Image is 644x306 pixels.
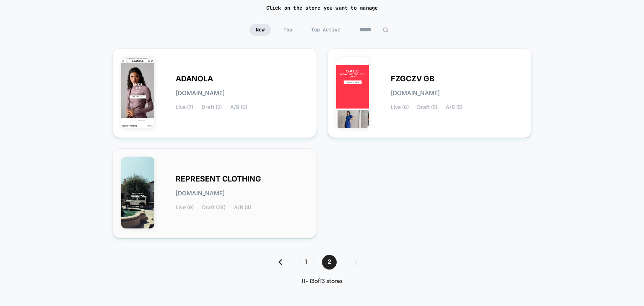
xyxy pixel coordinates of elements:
span: Live (9) [176,205,194,210]
span: Top [277,24,299,36]
h2: Click on the store you want to manage [266,5,378,11]
span: 1 [299,255,314,270]
span: ADANOLA [176,76,213,82]
span: Top Active [305,24,347,36]
span: Draft (2) [202,104,222,110]
img: edit [382,27,389,33]
span: FZGCZV GB [391,76,434,82]
span: A/B (0) [230,104,247,110]
span: REPRESENT CLOTHING [176,176,261,182]
span: 2 [322,255,337,270]
span: [DOMAIN_NAME] [391,90,440,96]
span: A/B (4) [234,205,251,210]
span: Live (7) [176,104,193,110]
img: pagination back [278,259,282,265]
div: 11 - 13 of 13 stores [270,278,374,285]
span: [DOMAIN_NAME] [176,190,225,196]
span: A/B (5) [446,104,462,110]
img: FZGCZV_GB [336,57,369,128]
span: New [249,24,271,36]
img: REPRESENT_CLOTHING [121,157,154,228]
span: Draft (5) [417,104,437,110]
span: [DOMAIN_NAME] [176,90,225,96]
span: Draft (28) [202,205,226,210]
span: Live (6) [391,104,409,110]
img: ADANOLA [121,57,154,128]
